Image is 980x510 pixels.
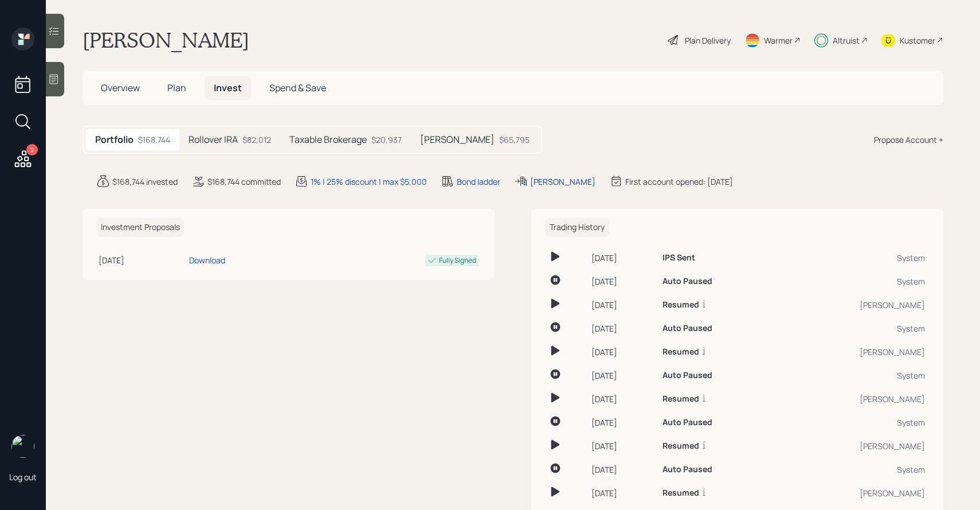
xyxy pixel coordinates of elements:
[167,81,186,94] span: Plan
[9,472,37,482] div: Log out
[663,488,699,498] h6: Resumed
[663,300,699,310] h6: Resumed
[591,275,653,287] div: [DATE]
[625,176,733,188] div: First account opened: [DATE]
[530,176,595,188] div: [PERSON_NAME]
[99,254,185,266] div: [DATE]
[783,369,925,381] div: System
[663,347,699,357] h6: Resumed
[439,255,476,266] div: Fully Signed
[663,324,712,333] h6: Auto Paused
[783,252,925,264] div: System
[371,134,402,146] div: $20,937
[95,134,134,145] h5: Portfolio
[783,322,925,334] div: System
[591,464,653,476] div: [DATE]
[591,393,653,405] div: [DATE]
[900,34,935,46] div: Kustomer
[833,34,860,46] div: Altruist
[269,81,326,94] span: Spend & Save
[663,371,712,380] h6: Auto Paused
[591,487,653,499] div: [DATE]
[499,134,530,146] div: $65,795
[591,440,653,452] div: [DATE]
[591,369,653,381] div: [DATE]
[112,176,178,188] div: $168,744 invested
[591,346,653,358] div: [DATE]
[783,275,925,287] div: System
[663,394,699,404] h6: Resumed
[591,299,653,311] div: [DATE]
[214,81,242,94] span: Invest
[591,322,653,334] div: [DATE]
[783,393,925,405] div: [PERSON_NAME]
[663,253,695,263] h6: IPS Sent
[663,441,699,451] h6: Resumed
[783,416,925,429] div: System
[783,346,925,358] div: [PERSON_NAME]
[96,218,185,237] h6: Investment Proposals
[83,28,249,53] h1: [PERSON_NAME]
[138,134,170,146] div: $168,744
[101,81,140,94] span: Overview
[783,464,925,476] div: System
[311,176,427,188] div: 1% | 25% discount | max $5,000
[591,252,653,264] div: [DATE]
[783,487,925,499] div: [PERSON_NAME]
[207,176,281,188] div: $168,744 committed
[764,34,793,46] div: Warmer
[663,277,712,286] h6: Auto Paused
[783,440,925,452] div: [PERSON_NAME]
[11,435,34,458] img: sami-boghos-headshot.png
[242,134,271,146] div: $82,012
[591,416,653,429] div: [DATE]
[874,134,943,146] div: Propose Account +
[663,465,712,474] h6: Auto Paused
[189,254,225,266] div: Download
[289,134,367,145] h5: Taxable Brokerage
[420,134,495,145] h5: [PERSON_NAME]
[457,176,500,188] div: Bond ladder
[663,418,712,427] h6: Auto Paused
[545,218,609,237] h6: Trading History
[26,144,38,155] div: 2
[783,299,925,311] div: [PERSON_NAME]
[685,34,731,46] div: Plan Delivery
[189,134,238,145] h5: Rollover IRA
